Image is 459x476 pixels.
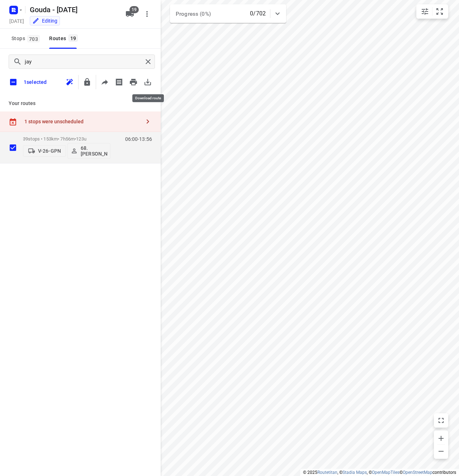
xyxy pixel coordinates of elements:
[24,79,47,85] p: 1 selected
[68,34,78,42] span: 19
[9,100,152,107] p: Your routes
[75,136,76,142] span: •
[49,34,80,43] div: Routes
[129,6,139,13] span: 19
[38,148,61,154] p: V-26-GPN
[23,136,110,142] p: 39 stops • 153km • 7h56m
[418,4,432,19] button: Map settings
[27,35,40,42] span: 703
[140,7,154,21] button: More
[123,7,137,21] button: 19
[67,143,110,159] button: 68.[PERSON_NAME]
[6,141,20,155] span: Select
[98,75,112,89] span: Share route
[76,136,86,142] span: 123u
[432,4,447,19] button: Fit zoom
[80,75,94,89] button: Lock route
[176,11,211,17] span: Progress (0%)
[6,17,27,25] h5: Project date
[125,136,152,142] p: 06:00-13:56
[342,470,367,475] a: Stadia Maps
[23,145,66,157] button: V-26-GPN
[24,119,141,124] div: 1 stops were unscheduled
[250,9,266,18] p: 0/702
[32,17,57,24] div: You are currently in edit mode.
[303,470,456,475] li: © 2025 , © , © © contributors
[317,470,337,475] a: Routetitan
[25,56,143,67] input: Search routes
[403,470,432,475] a: OpenStreetMap
[372,470,399,475] a: OpenMapTiles
[112,75,126,89] span: Print shipping label
[81,145,107,157] p: 68.[PERSON_NAME]
[11,34,42,43] span: Stops
[170,4,286,23] div: Progress (0%)0/702
[27,4,120,15] h5: Rename
[416,4,448,19] div: small contained button group
[62,75,77,89] span: Reoptimize route
[126,75,141,89] span: Print route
